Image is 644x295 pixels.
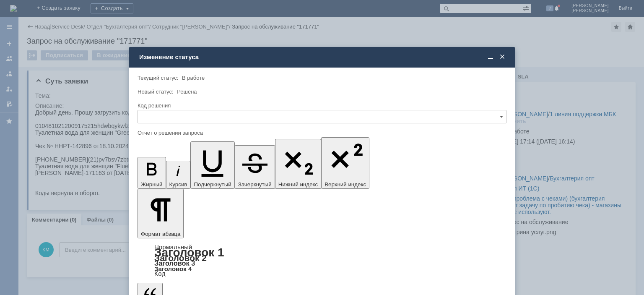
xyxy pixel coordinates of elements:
a: Заголовок 4 [154,265,192,272]
button: Жирный [138,157,166,189]
span: Жирный [141,181,163,188]
span: Формат абзаца [141,231,180,237]
div: Формат абзаца [138,244,506,277]
a: Заголовок 1 [154,246,224,259]
label: Новый статус: [138,89,174,95]
label: Текущий статус: [138,75,178,81]
span: Подчеркнутый [194,181,231,188]
div: Изменение статуса [139,53,506,61]
a: Заголовок 2 [154,253,207,263]
a: Код [154,270,166,278]
span: Свернуть (Ctrl + M) [486,53,495,61]
button: Курсив [166,161,191,189]
span: Курсив [169,181,187,188]
button: Формат абзаца [138,189,184,238]
button: Подчеркнутый [190,141,234,189]
span: В работе [182,75,205,81]
button: Верхний индекс [321,137,369,189]
div: Отчет о решении запроса [138,130,505,136]
span: Нижний индекс [278,181,318,188]
span: Верхний индекс [325,181,366,188]
button: Нижний индекс [275,139,322,189]
div: Код решения [138,103,505,108]
a: Заголовок 3 [154,259,195,267]
span: Зачеркнутый [238,181,272,188]
button: Зачеркнутый [235,145,275,189]
span: Решена [177,89,197,95]
a: Нормальный [154,243,192,251]
span: Закрыть [498,53,506,61]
